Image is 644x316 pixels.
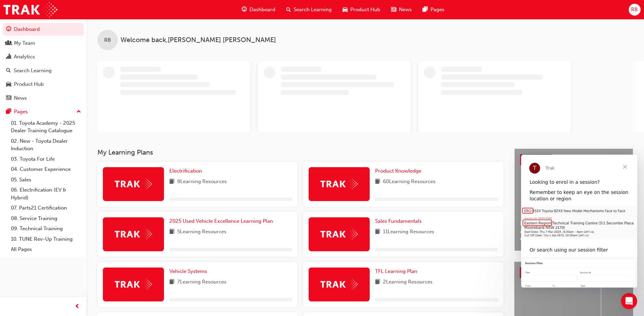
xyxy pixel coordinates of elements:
a: 2025 Used Vehicle Excellence Learning Plan [169,217,276,225]
span: Welcome back , [PERSON_NAME] [PERSON_NAME] [121,36,276,44]
a: guage-iconDashboard [236,3,281,17]
a: 01. Toyota Academy - 2025 Dealer Training Catalogue [8,118,84,136]
a: Search Learning [3,64,84,77]
a: 08. Service Training [8,213,84,224]
span: Product Hub [350,6,380,14]
a: 10. TUNE Rev-Up Training [8,234,84,244]
a: Electrification [169,167,205,175]
img: Trak [320,179,358,189]
img: Trak [115,229,152,239]
img: Trak [320,279,358,290]
a: 04. Customer Experience [8,164,84,175]
span: Help Shape the Future of Toyota Academy Training and Win an eMastercard! [520,220,627,243]
button: Pages [3,105,84,118]
span: 11 Learning Resources [383,228,434,236]
a: Dashboard [3,23,84,36]
span: book-icon [169,278,174,287]
a: Product HubShow all [520,267,628,278]
a: Product Knowledge [375,167,424,175]
img: Trak [115,279,152,290]
div: News [14,94,27,102]
img: Trak [320,229,358,239]
a: news-iconNews [386,3,417,17]
span: search-icon [286,5,291,14]
span: pages-icon [423,5,428,14]
h3: My Learning Plans [97,149,503,156]
span: TFL Learning Plan [375,268,417,274]
span: guage-icon [242,5,247,14]
span: 60 Learning Resources [383,178,436,186]
span: Product Knowledge [375,168,421,174]
a: 03. Toyota For Life [8,154,84,164]
span: people-icon [6,40,11,46]
a: search-iconSearch Learning [281,3,337,17]
a: Latest NewsShow all [520,154,627,165]
div: Pages [14,108,28,116]
a: Product Hub [3,78,84,91]
span: up-icon [76,107,81,116]
span: guage-icon [6,26,11,33]
span: 7 Learning Resources [177,278,226,287]
span: Sales Fundamentals [375,218,422,224]
span: book-icon [375,228,380,236]
span: news-icon [6,95,11,101]
span: car-icon [6,81,11,87]
span: prev-icon [75,302,80,311]
div: My Team [14,39,35,47]
a: 05. Sales [8,175,84,185]
span: RB [631,6,638,14]
span: car-icon [343,5,348,14]
iframe: Intercom live chat [621,293,637,309]
a: My Team [3,37,84,50]
span: book-icon [169,178,174,186]
span: 5 Learning Resources [177,228,226,236]
a: 07. Parts21 Certification [8,203,84,213]
span: Vehicle Systems [169,268,207,274]
iframe: Intercom live chat message [521,155,637,288]
a: 09. Technical Training [8,223,84,234]
div: Analytics [14,53,35,61]
button: DashboardMy TeamAnalyticsSearch LearningProduct HubNews [3,22,84,105]
a: TFL Learning Plan [375,268,420,275]
a: car-iconProduct Hub [337,3,386,17]
span: Search Learning [294,6,332,14]
img: Trak [115,179,152,189]
a: Latest NewsShow allHelp Shape the Future of Toyota Academy Training and Win an eMastercard! [514,149,633,251]
span: search-icon [6,68,11,74]
span: book-icon [375,178,380,186]
span: Dashboard [250,6,275,14]
span: Electrification [169,168,202,174]
a: All Pages [8,244,84,255]
span: book-icon [169,228,174,236]
a: Vehicle Systems [169,268,210,275]
div: Product Hub [14,80,44,88]
span: 2025 Used Vehicle Excellence Learning Plan [169,218,273,224]
span: 2 Learning Resources [383,278,433,287]
span: book-icon [375,278,380,287]
span: news-icon [391,5,396,14]
a: pages-iconPages [417,3,450,17]
button: RB [629,4,641,16]
span: chart-icon [6,54,11,60]
a: 02. New - Toyota Dealer Induction [8,136,84,154]
a: News [3,92,84,104]
span: 8 Learning Resources [177,178,227,186]
span: RB [104,36,111,44]
a: Sales Fundamentals [375,217,424,225]
span: News [399,6,412,14]
span: Pages [430,6,444,14]
a: Analytics [3,51,84,63]
a: 06. Electrification (EV & Hybrid) [8,185,84,203]
div: Search Learning [14,67,52,75]
img: Trak [3,2,57,17]
span: pages-icon [6,109,11,115]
